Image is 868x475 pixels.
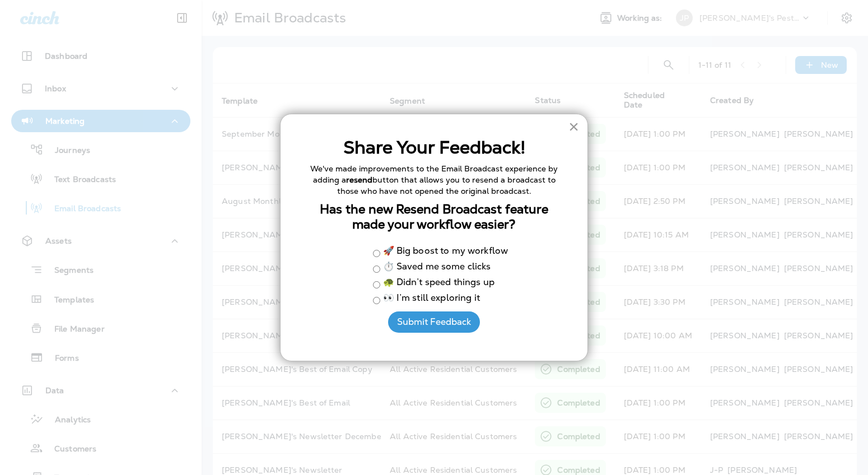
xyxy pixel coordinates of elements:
label: 🚀 Big boost to my workflow [383,246,508,257]
span: We've made improvements to the Email Broadcast experience by adding a [310,164,560,185]
label: 🐢 Didn’t speed things up [383,278,494,288]
strong: resend [346,175,372,185]
button: Close [568,118,579,136]
label: 👀 I’m still exploring it [383,294,480,304]
h3: Has the new Resend Broadcast feature made your workflow easier? [303,202,565,232]
h2: Share Your Feedback! [303,137,565,158]
span: button that allows you to resend a broadcast to those who have not opened the original broadcast. [337,175,558,196]
button: Submit Feedback [388,311,480,333]
label: ⏱️ Saved me some clicks [383,262,491,273]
